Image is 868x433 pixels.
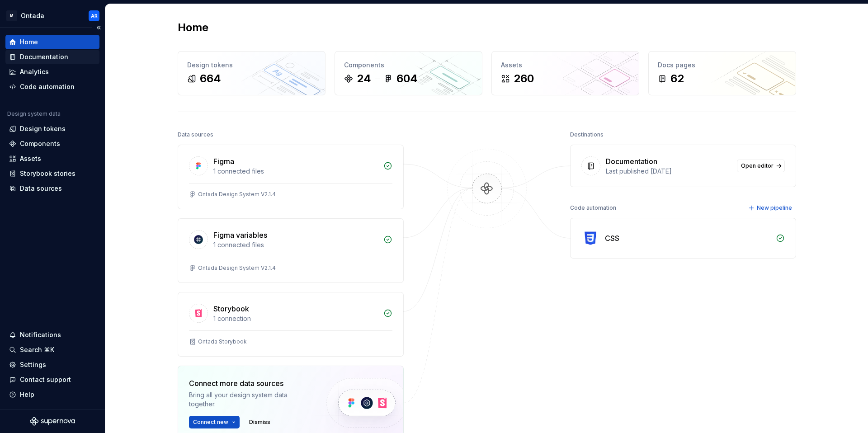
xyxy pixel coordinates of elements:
[2,6,103,25] button: MOntadaAR
[5,136,99,151] a: Components
[335,51,482,95] a: Components24604
[213,230,267,240] div: Figma variables
[670,71,684,86] div: 62
[245,416,274,428] button: Dismiss
[21,11,44,20] div: Ontada
[745,202,796,214] button: New pipeline
[178,145,404,209] a: Figma1 connected filesOntada Design System V2.1.4
[757,204,792,212] span: New pipeline
[5,35,99,49] a: Home
[570,128,604,141] div: Destinations
[200,71,221,86] div: 664
[20,67,49,76] div: Analytics
[189,391,311,409] div: Bring all your design system data together.
[187,61,316,70] div: Design tokens
[491,51,639,95] a: Assets260
[5,65,99,79] a: Analytics
[5,151,99,166] a: Assets
[7,110,61,118] div: Design system data
[213,303,249,314] div: Storybook
[198,338,247,345] div: Ontada Storybook
[570,202,616,214] div: Code automation
[5,80,99,94] a: Code automation
[198,191,276,198] div: Ontada Design System V2.1.4
[20,124,66,133] div: Design tokens
[20,154,41,163] div: Assets
[178,51,325,95] a: Design tokens664
[5,343,99,357] button: Search ⌘K
[178,218,404,283] a: Figma variables1 connected filesOntada Design System V2.1.4
[20,390,34,399] div: Help
[92,21,105,34] button: Collapse sidebar
[344,61,473,70] div: Components
[198,264,276,272] div: Ontada Design System V2.1.4
[648,51,796,95] a: Docs pages62
[20,82,75,91] div: Code automation
[91,12,98,19] div: AR
[20,52,68,61] div: Documentation
[5,387,99,402] button: Help
[606,156,657,167] div: Documentation
[396,71,418,86] div: 604
[30,417,75,426] svg: Supernova Logo
[501,61,630,70] div: Assets
[514,71,534,86] div: 260
[20,139,60,148] div: Components
[193,419,228,426] span: Connect new
[357,71,371,86] div: 24
[178,20,208,35] h2: Home
[5,50,99,64] a: Documentation
[5,122,99,136] a: Design tokens
[605,233,619,244] div: CSS
[189,416,240,428] button: Connect new
[213,314,378,323] div: 1 connection
[20,360,46,369] div: Settings
[741,162,774,169] span: Open editor
[658,61,787,70] div: Docs pages
[189,378,311,389] div: Connect more data sources
[249,419,270,426] span: Dismiss
[5,372,99,387] button: Contact support
[5,358,99,372] a: Settings
[6,10,17,21] div: M
[606,167,731,176] div: Last published [DATE]
[5,328,99,342] button: Notifications
[213,167,378,176] div: 1 connected files
[5,166,99,181] a: Storybook stories
[20,38,38,47] div: Home
[20,345,54,354] div: Search ⌘K
[20,375,71,384] div: Contact support
[178,292,404,357] a: Storybook1 connectionOntada Storybook
[213,240,378,249] div: 1 connected files
[737,160,785,172] a: Open editor
[5,181,99,196] a: Data sources
[178,128,213,141] div: Data sources
[20,169,75,178] div: Storybook stories
[213,156,234,167] div: Figma
[20,184,62,193] div: Data sources
[20,330,61,339] div: Notifications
